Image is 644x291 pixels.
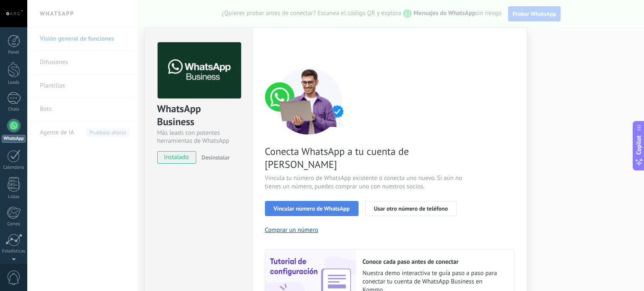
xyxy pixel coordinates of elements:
button: Usar otro número de teléfono [365,201,457,216]
div: Panel [2,50,26,55]
div: WhatsApp Business [157,102,240,129]
img: logo_main.png [158,42,241,99]
span: instalado [158,151,196,164]
div: Estadísticas [2,249,26,254]
button: Vincular número de WhatsApp [265,201,358,216]
div: Correo [2,221,26,227]
span: Copilot [635,135,643,155]
div: Calendario [2,165,26,170]
h2: Conoce cada paso antes de conectar [363,258,505,266]
div: Chats [2,107,26,112]
span: Vincular número de WhatsApp [274,206,350,211]
img: connect number [265,67,353,134]
button: Comprar un número [265,226,319,234]
div: Leads [2,80,26,85]
div: Más leads con potentes herramientas de WhatsApp [157,129,240,145]
span: Desinstalar [202,154,230,161]
div: Listas [2,194,26,200]
span: Usar otro número de teléfono [374,206,448,211]
div: WhatsApp [2,135,26,143]
button: Desinstalar [198,151,230,164]
span: Vincula tu número de WhatsApp existente o conecta uno nuevo. Si aún no tienes un número, puedes c... [265,174,465,191]
span: Conecta WhatsApp a tu cuenta de [PERSON_NAME] [265,145,465,171]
